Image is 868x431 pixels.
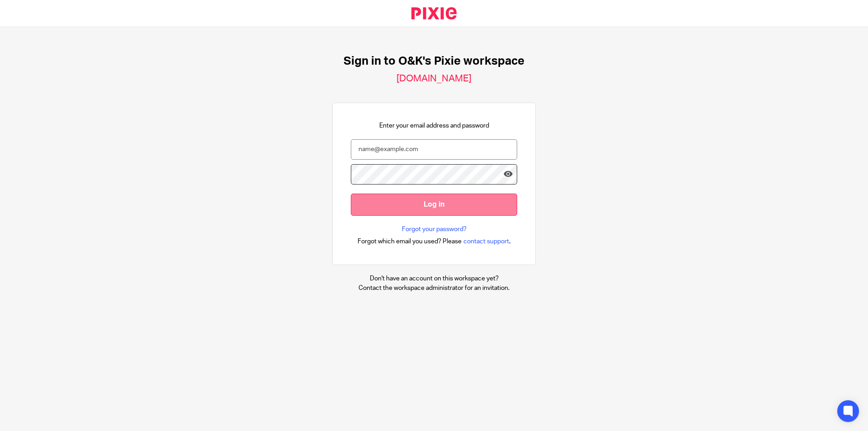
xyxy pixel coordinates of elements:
[379,121,489,130] p: Enter your email address and password
[358,237,462,246] span: Forgot which email you used? Please
[344,54,524,68] h1: Sign in to O&K's Pixie workspace
[463,237,509,246] span: contact support
[402,225,467,234] a: Forgot your password?
[359,274,509,283] p: Don't have an account on this workspace yet?
[351,139,517,160] input: name@example.com
[396,73,472,85] h2: [DOMAIN_NAME]
[358,236,511,246] div: .
[359,284,509,293] p: Contact the workspace administrator for an invitation.
[351,194,517,216] input: Log in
